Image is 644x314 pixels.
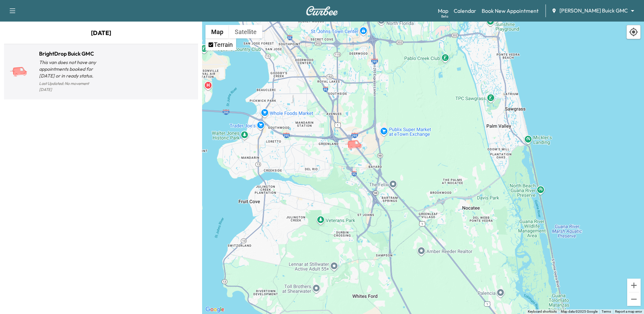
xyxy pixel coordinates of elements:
a: Report a map error [615,310,642,313]
div: Beta [441,14,448,19]
a: Open this area in Google Maps (opens a new window) [204,305,226,314]
a: Terms (opens in new tab) [602,310,611,313]
span: Map data ©2025 Google [561,310,598,313]
button: Show satellite imagery [229,25,262,38]
p: This van does not have any appointments booked for [DATE] or in ready status. [39,59,101,79]
a: Calendar [454,7,476,15]
h1: BrightDrop Buick GMC [39,50,101,58]
button: Zoom out [627,292,641,306]
button: Zoom in [627,279,641,292]
gmp-advanced-marker: BrightDrop Buick GMC [345,133,368,145]
img: Google [204,305,226,314]
a: Book New Appointment [482,7,539,15]
div: Recenter map [626,25,641,39]
label: Terrain [214,41,233,48]
ul: Show street map [205,38,236,51]
span: [PERSON_NAME] Buick GMC [559,7,628,14]
li: Terrain [206,39,235,50]
button: Show street map [205,25,229,38]
button: Keyboard shortcuts [528,309,557,314]
a: MapBeta [438,7,448,15]
img: Curbee Logo [306,6,338,15]
p: Last Updated: No movement [DATE] [39,79,101,94]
